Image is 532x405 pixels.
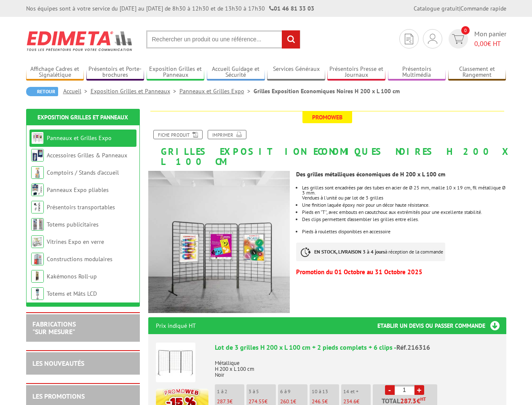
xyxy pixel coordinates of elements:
p: € [343,399,371,405]
input: Rechercher un produit ou une référence... [146,30,300,49]
span: 234.6 [343,398,356,405]
img: grilles_exposition_economiques_216316_216306_216016_216116.jpg [148,171,290,313]
li: Pieds à roulettes disponibles en accessoire [302,229,506,234]
p: Vendues à l'unité ou par lot de 3 grilles [302,195,506,200]
img: Panneaux Expo pliables [31,184,44,196]
a: LES PROMOTIONS [32,392,85,400]
a: devis rapide 0 Mon panier 0,00€ HT [446,29,506,49]
img: Kakémonos Roll-up [31,270,44,283]
p: € [312,399,339,405]
span: 0,00 [474,39,487,48]
a: Accueil [63,87,91,95]
span: Mon panier [474,29,506,49]
p: Prix indiqué HT [156,317,196,334]
a: Kakémonos Roll-up [47,273,97,280]
strong: 01 46 81 33 03 [269,5,314,12]
img: Totems et Mâts LCD [31,287,44,300]
img: Présentoirs transportables [31,201,44,213]
p: € [217,399,244,405]
p: 1 à 2 [217,389,244,394]
img: Lot de 3 grilles H 200 x L 100 cm + 2 pieds complets + 6 clips [156,343,195,382]
a: LES NOUVEAUTÉS [32,359,84,367]
p: € [280,399,307,405]
img: devis rapide [405,34,413,44]
img: devis rapide [452,34,464,44]
img: Panneaux et Grilles Expo [31,132,44,144]
a: Classement et Rangement [448,65,506,79]
a: Présentoirs Multimédia [388,65,446,79]
p: 3 à 5 [249,389,276,394]
strong: EN STOCK, LIVRAISON 3 à 4 jours [314,248,385,255]
a: Accueil Guidage et Sécurité [207,65,265,79]
a: Retour [26,87,58,96]
p: Les grilles sont encadrées par des tubes en acier de Ø 25 mm, maille 10 x 19 cm, fil métallique Ø... [302,185,506,195]
strong: Des grilles métalliques économiques de H 200 x L 100 cm [296,170,445,178]
a: Totems publicitaires [47,221,99,228]
a: - [385,385,395,395]
a: Imprimer [208,130,246,139]
a: Totems et Mâts LCD [47,290,97,297]
p: 10 à 13 [312,389,339,394]
a: Panneaux et Grilles Expo [47,134,112,142]
span: 0 [461,26,470,35]
p: 6 à 9 [280,389,307,394]
a: Comptoirs / Stands d'accueil [47,169,119,176]
a: Catalogue gratuit [414,5,459,12]
span: 287.3 [217,398,230,405]
li: Une finition laquée époxy noir pour un décor haute résistance. [302,202,506,208]
sup: HT [420,396,426,402]
img: Edimeta [26,25,134,57]
a: Vitrines Expo en verre [47,238,104,246]
li: Grilles Exposition Economiques Noires H 200 x L 100 cm [254,87,400,95]
span: Réf.216316 [396,343,430,351]
a: Accessoires Grilles & Panneaux [47,151,127,159]
a: Exposition Grilles et Panneaux [147,65,205,79]
p: 14 et + [343,389,371,394]
span: 274.55 [249,398,265,405]
a: Présentoirs transportables [47,203,115,211]
a: Exposition Grilles et Panneaux [37,113,128,121]
img: devis rapide [428,34,437,44]
a: Fiche produit [153,130,203,139]
img: Accessoires Grilles & Panneaux [31,149,44,162]
div: Lot de 3 grilles H 200 x L 100 cm + 2 pieds complets + 6 clips - [215,343,499,352]
div: | [414,4,506,13]
div: Nos équipes sont à votre service du [DATE] au [DATE] de 8h30 à 12h30 et de 13h30 à 17h30 [26,4,314,13]
a: FABRICATIONS"Sur Mesure" [32,320,76,336]
span: Promoweb [302,111,352,123]
a: Exposition Grilles et Panneaux [91,87,179,95]
img: Constructions modulaires [31,253,44,265]
span: 287.3 [400,397,417,404]
a: Panneaux et Grilles Expo [179,87,254,95]
img: Vitrines Expo en verre [31,235,44,248]
p: à réception de la commande [296,243,445,261]
a: + [414,385,424,395]
span: € [417,397,420,404]
a: Présentoirs et Porte-brochures [86,65,144,79]
h3: Etablir un devis ou passer commande [377,317,506,334]
span: € HT [474,39,506,49]
a: Constructions modulaires [47,255,112,263]
a: Affichage Cadres et Signalétique [26,65,84,79]
img: Totems publicitaires [31,218,44,231]
span: 246.5 [312,398,325,405]
a: Services Généraux [267,65,325,79]
p: Promotion du 01 Octobre au 31 Octobre 2025 [296,270,506,275]
a: Présentoirs Presse et Journaux [327,65,385,79]
input: rechercher [282,30,300,49]
img: Comptoirs / Stands d'accueil [31,166,44,179]
p: Métallique H 200 x L 100 cm Noir [215,354,499,378]
p: € [249,399,276,405]
span: 260.1 [280,398,293,405]
p: Des clips permettent d’assembler les grilles entre elles. [302,217,506,222]
li: Pieds en "T", avec embouts en caoutchouc aux extrémités pour une excellente stabilité. [302,210,506,215]
a: Panneaux Expo pliables [47,186,109,194]
a: Commande rapide [460,5,506,12]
